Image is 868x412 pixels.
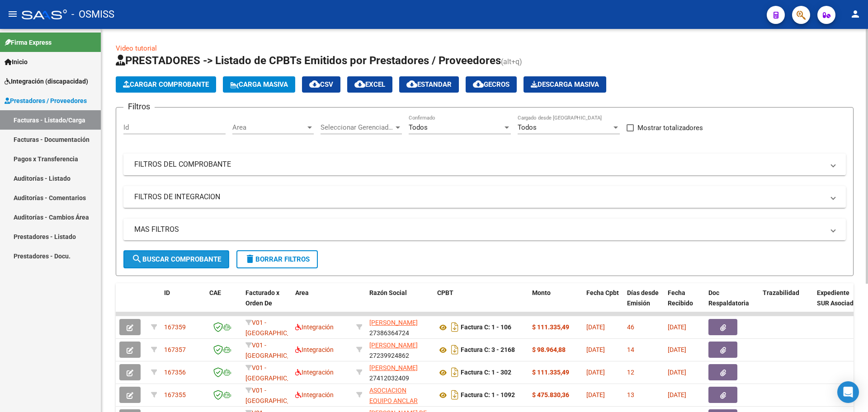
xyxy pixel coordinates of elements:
[461,324,511,331] strong: Factura C: 1 - 106
[123,250,229,268] button: Buscar Comprobante
[369,318,430,337] div: 27386364724
[132,255,221,263] span: Buscar Comprobante
[160,283,206,323] datatable-header-cell: ID
[321,123,394,131] span: Seleccionar Gerenciador
[223,76,295,93] button: Carga Masiva
[5,96,87,106] span: Prestadores / Proveedores
[123,154,846,175] mat-expansion-panel-header: FILTROS DEL COMPROBANTE
[309,80,333,89] span: CSV
[369,363,430,382] div: 27412032409
[369,319,418,326] span: [PERSON_NAME]
[369,342,418,349] span: [PERSON_NAME]
[164,346,186,353] span: 167357
[586,346,605,353] span: [DATE]
[461,369,511,376] strong: Factura C: 1 - 302
[532,391,569,398] strong: $ 475.830,36
[518,123,537,131] span: Todos
[668,391,686,398] span: [DATE]
[116,54,501,67] span: PRESTADORES -> Listado de CPBTs Emitidos por Prestadores / Proveedores
[123,80,209,89] span: Cargar Comprobante
[369,387,418,404] span: ASOCIACION EQUIPO ANCLAR
[668,369,686,376] span: [DATE]
[627,323,634,331] span: 46
[230,80,288,89] span: Carga Masiva
[164,391,186,398] span: 167355
[524,76,606,93] button: Descarga Masiva
[347,76,392,93] button: EXCEL
[116,44,157,52] a: Video tutorial
[466,76,517,93] button: Gecros
[245,255,310,263] span: Borrar Filtros
[369,385,430,404] div: 30717225356
[705,283,759,323] datatable-header-cell: Doc Respaldatoria
[5,37,52,47] span: Firma Express
[123,186,846,208] mat-expansion-panel-header: FILTROS DE INTEGRACION
[116,76,216,93] button: Cargar Comprobante
[295,391,334,398] span: Integración
[449,320,461,334] i: Descargar documento
[354,80,385,89] span: EXCEL
[532,346,566,353] strong: $ 98.964,88
[623,283,664,323] datatable-header-cell: Días desde Emisión
[406,80,452,89] span: Estandar
[164,369,186,376] span: 167356
[449,388,461,402] i: Descargar documento
[532,323,569,331] strong: $ 111.335,49
[627,391,634,398] span: 13
[409,123,428,131] span: Todos
[813,283,863,323] datatable-header-cell: Expediente SUR Asociado
[245,253,255,264] mat-icon: delete
[583,283,623,323] datatable-header-cell: Fecha Cpbt
[461,346,515,354] strong: Factura C: 3 - 2168
[399,76,459,93] button: Estandar
[708,289,749,307] span: Doc Respaldatoria
[449,342,461,357] i: Descargar documento
[473,79,484,89] mat-icon: cloud_download
[245,289,279,307] span: Facturado x Orden De
[532,369,569,376] strong: $ 111.335,49
[627,289,659,307] span: Días desde Emisión
[354,79,365,89] mat-icon: cloud_download
[501,57,522,66] span: (alt+q)
[369,340,430,359] div: 27239924862
[837,381,859,403] div: Open Intercom Messenger
[532,289,551,296] span: Monto
[7,9,18,19] mat-icon: menu
[295,369,334,376] span: Integración
[369,289,407,296] span: Razón Social
[242,283,292,323] datatable-header-cell: Facturado x Orden De
[295,323,334,331] span: Integración
[206,283,242,323] datatable-header-cell: CAE
[627,369,634,376] span: 12
[123,219,846,240] mat-expansion-panel-header: MAS FILTROS
[366,283,434,323] datatable-header-cell: Razón Social
[236,250,318,268] button: Borrar Filtros
[71,5,114,24] span: - OSMISS
[759,283,813,323] datatable-header-cell: Trazabilidad
[134,192,824,202] mat-panel-title: FILTROS DE INTEGRACION
[295,346,334,353] span: Integración
[664,283,705,323] datatable-header-cell: Fecha Recibido
[668,323,686,331] span: [DATE]
[473,80,509,89] span: Gecros
[531,80,599,89] span: Descarga Masiva
[232,123,306,131] span: Area
[528,283,583,323] datatable-header-cell: Monto
[524,76,606,93] app-download-masive: Descarga masiva de comprobantes (adjuntos)
[209,289,221,296] span: CAE
[668,289,693,307] span: Fecha Recibido
[406,79,417,89] mat-icon: cloud_download
[123,100,155,113] h3: Filtros
[437,289,453,296] span: CPBT
[302,76,340,93] button: CSV
[164,289,170,296] span: ID
[637,122,703,133] span: Mostrar totalizadores
[295,289,309,296] span: Area
[627,346,634,353] span: 14
[461,392,515,399] strong: Factura C: 1 - 1092
[5,76,88,86] span: Integración (discapacidad)
[586,323,605,331] span: [DATE]
[850,9,861,19] mat-icon: person
[134,225,824,234] mat-panel-title: MAS FILTROS
[164,323,186,331] span: 167359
